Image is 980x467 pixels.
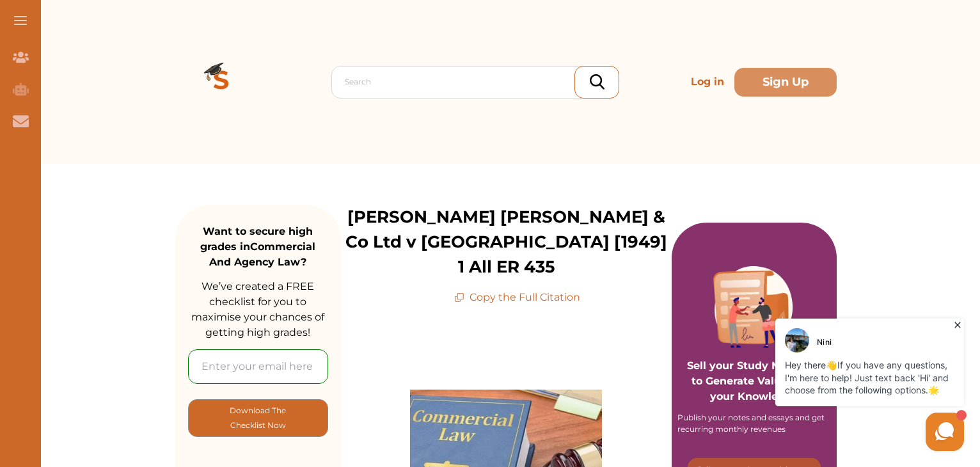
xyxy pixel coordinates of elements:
[454,290,580,305] p: Copy the Full Citation
[188,349,328,384] input: Enter your email here
[734,68,837,97] button: Sign Up
[341,205,672,280] p: [PERSON_NAME] [PERSON_NAME] & Co Ltd v [GEOGRAPHIC_DATA] [1949] 1 All ER 435
[590,74,605,90] img: search_icon
[686,69,729,95] p: Log in
[214,403,302,433] p: Download The Checklist Now
[200,225,315,268] strong: Want to secure high grades in Commercial And Agency Law ?
[191,280,324,338] span: We’ve created a FREE checklist for you to maximise your chances of getting high grades!
[713,266,795,348] img: Purple card image
[673,315,967,454] iframe: HelpCrunch
[175,36,267,128] img: Logo
[188,399,328,437] button: [object Object]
